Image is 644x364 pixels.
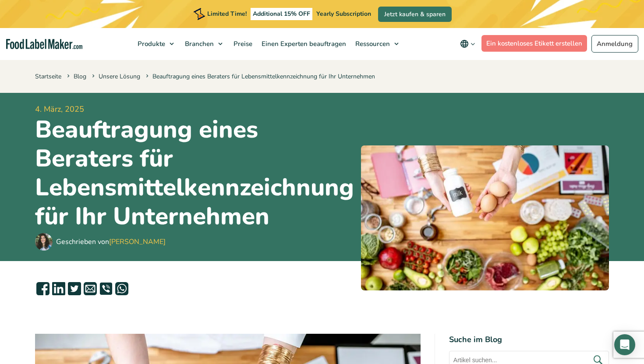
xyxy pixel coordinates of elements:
[56,237,166,247] div: Geschrieben von
[316,10,371,18] span: Yearly Subscription
[99,72,140,81] a: Unsere Lösung
[481,35,587,52] a: Ein kostenloses Etikett erstellen
[133,28,178,60] a: Produkte
[353,39,391,48] span: Ressourcen
[449,334,609,346] h4: Suche im Blog
[109,237,166,247] a: [PERSON_NAME]
[351,28,403,60] a: Ressourcen
[182,39,215,48] span: Branchen
[144,72,375,81] span: Beauftragung eines Beraters für Lebensmittelkennzeichnung für Ihr Unternehmen
[591,35,638,53] a: Anmeldung
[35,103,354,115] span: 4. März, 2025
[257,28,349,60] a: Einen Experten beauftragen
[614,334,635,355] div: Open Intercom Messenger
[378,7,452,22] a: Jetzt kaufen & sparen
[35,233,53,251] img: Maria Abi Hanna - Lebensmittel-Etikettenmacherin
[207,10,247,18] span: Limited Time!
[35,72,61,81] a: Startseite
[35,115,354,231] h1: Beauftragung eines Beraters für Lebensmittelkennzeichnung für Ihr Unternehmen
[74,72,86,81] a: Blog
[251,8,312,20] span: Additional 15% OFF
[135,39,166,48] span: Produkte
[180,28,227,60] a: Branchen
[231,39,253,48] span: Preise
[229,28,255,60] a: Preise
[259,39,347,48] span: Einen Experten beauftragen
